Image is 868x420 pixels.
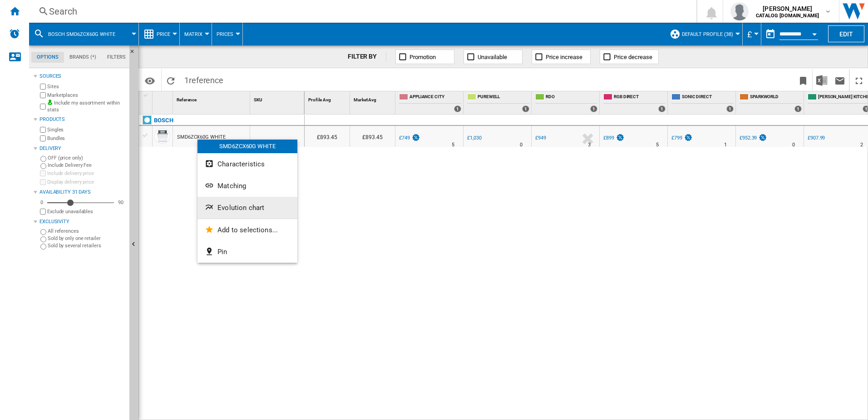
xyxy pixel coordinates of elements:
button: Pin... [197,241,297,263]
span: Matching [217,182,246,190]
button: Evolution chart [197,197,297,219]
button: Characteristics [197,153,297,175]
span: Characteristics [217,160,265,168]
span: Add to selections... [217,226,278,234]
button: Add to selections... [197,219,297,241]
span: Evolution chart [217,204,264,212]
button: Matching [197,175,297,197]
span: Pin [217,248,227,256]
div: SMD6ZCX60G WHITE [197,140,297,153]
